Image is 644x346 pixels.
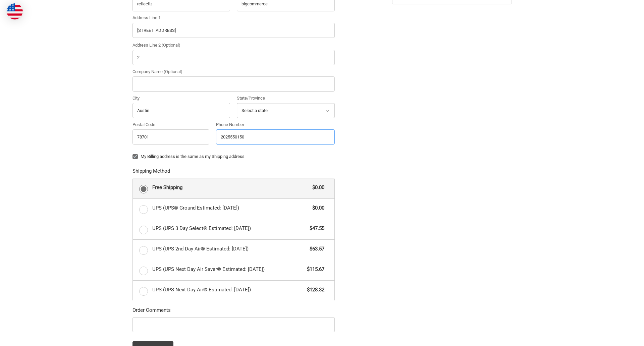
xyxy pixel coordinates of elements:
[216,121,335,128] label: Phone Number
[304,266,325,273] span: $115.67
[132,306,171,317] legend: Order Comments
[152,245,307,253] span: UPS (UPS 2nd Day Air® Estimated: [DATE])
[132,167,170,178] legend: Shipping Method
[307,225,325,232] span: $47.55
[307,245,325,253] span: $63.57
[152,225,307,232] span: UPS (UPS 3 Day Select® Estimated: [DATE])
[132,154,335,159] label: My Billing address is the same as my Shipping address
[162,43,180,48] small: (Optional)
[152,286,304,294] span: UPS (UPS Next Day Air® Estimated: [DATE])
[304,286,325,294] span: $128.32
[237,95,335,102] label: State/Province
[132,95,230,102] label: City
[309,204,325,212] span: $0.00
[7,3,23,19] img: duty and tax information for United States
[132,121,210,128] label: Postal Code
[152,204,309,212] span: UPS (UPS® Ground Estimated: [DATE])
[309,184,325,191] span: $0.00
[164,69,182,74] small: (Optional)
[132,42,335,49] label: Address Line 2
[56,3,77,9] span: Checkout
[132,68,335,75] label: Company Name
[132,14,335,21] label: Address Line 1
[152,184,309,191] span: Free Shipping
[152,266,304,273] span: UPS (UPS Next Day Air Saver® Estimated: [DATE])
